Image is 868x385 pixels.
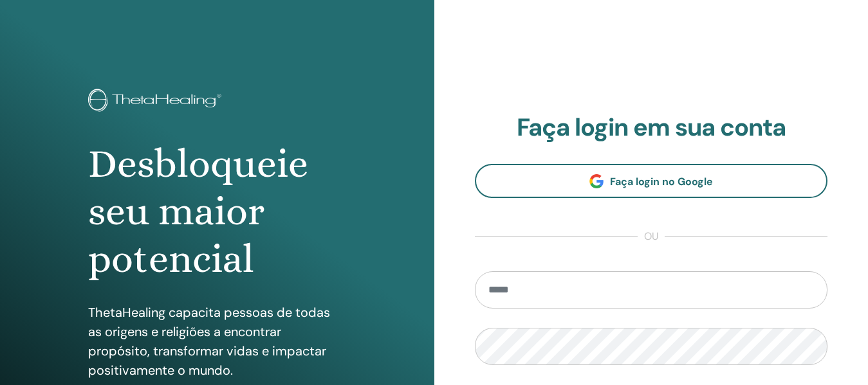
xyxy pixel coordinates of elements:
[475,113,828,143] h2: Faça login em sua conta
[88,303,346,380] p: ThetaHealing capacita pessoas de todas as origens e religiões a encontrar propósito, transformar ...
[88,140,346,283] h1: Desbloqueie seu maior potencial
[610,175,713,188] span: Faça login no Google
[638,229,665,244] span: ou
[475,164,828,198] a: Faça login no Google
